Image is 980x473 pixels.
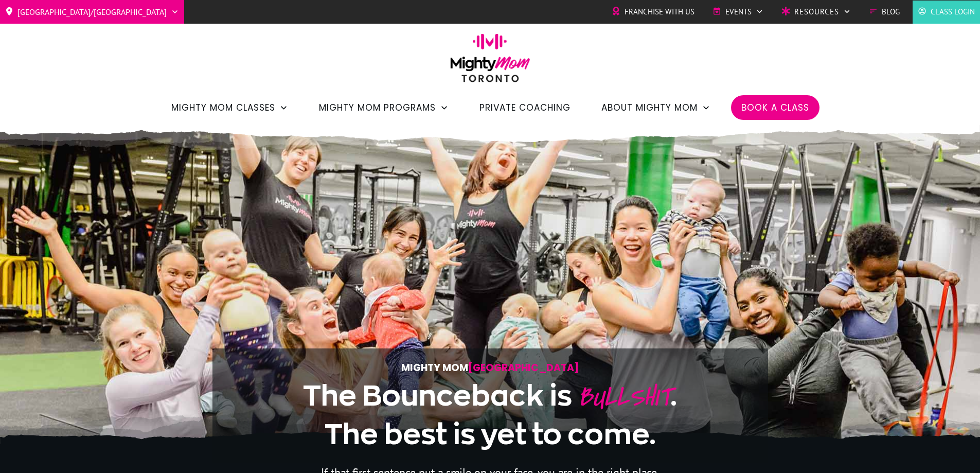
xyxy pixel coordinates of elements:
span: Blog [882,4,900,20]
span: Class Login [931,4,975,20]
a: Book a Class [741,99,809,116]
span: BULLSHIT [578,378,670,416]
a: Mighty Mom Classes [171,99,288,116]
a: About Mighty Mom [601,99,710,116]
a: Resources [781,4,851,20]
span: Franchise with Us [625,4,694,20]
span: The Bounceback is [303,380,572,411]
img: mightymom-logo-toronto [445,33,536,90]
span: [GEOGRAPHIC_DATA] [468,361,579,375]
a: Class Login [918,4,975,20]
p: Mighty Mom [244,359,737,376]
h1: . [244,377,737,452]
span: Events [725,4,752,20]
span: [GEOGRAPHIC_DATA]/[GEOGRAPHIC_DATA] [17,4,167,20]
span: The best is yet to come. [325,418,656,449]
a: Mighty Mom Programs [319,99,449,116]
a: Events [712,4,763,20]
span: Resources [794,4,839,20]
a: [GEOGRAPHIC_DATA]/[GEOGRAPHIC_DATA] [5,4,179,20]
a: Blog [869,4,900,20]
span: Mighty Mom Classes [171,99,275,116]
a: Private Coaching [479,99,571,116]
span: About Mighty Mom [601,99,698,116]
a: Franchise with Us [612,4,694,20]
span: Mighty Mom Programs [319,99,436,116]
